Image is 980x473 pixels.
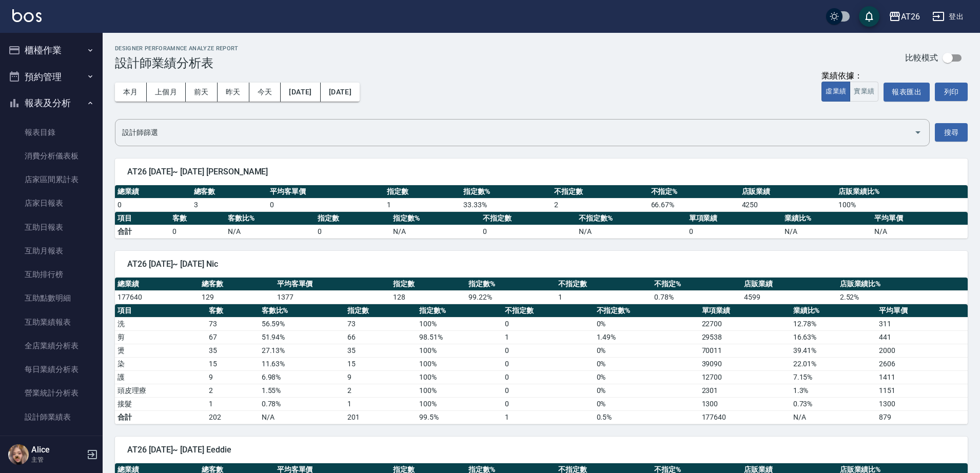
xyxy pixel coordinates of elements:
button: 報表匯出 [884,83,930,102]
a: 每日業績分析表 [4,358,99,381]
td: 頭皮理療 [115,384,206,397]
td: 1300 [699,397,791,410]
td: 22700 [699,317,791,330]
td: 0 [502,357,594,370]
td: 0 % [594,317,699,330]
button: 實業績 [850,82,878,102]
h5: Alice [31,445,84,455]
th: 客數比% [225,212,315,225]
td: N/A [390,225,480,238]
td: 100 % [417,357,502,370]
td: 100 % [836,198,968,211]
a: 消費分析儀表板 [4,144,99,168]
table: a dense table [115,304,968,424]
td: 99.22 % [466,290,556,304]
a: 互助月報表 [4,239,99,263]
button: Open [910,124,926,141]
th: 不指定% [649,185,739,199]
td: 0 % [594,397,699,410]
td: 0 % [594,357,699,370]
a: 報表目錄 [4,121,99,144]
td: 護 [115,370,206,384]
td: 0.78 % [652,290,741,304]
p: 比較模式 [905,52,938,63]
a: 互助點數明細 [4,286,99,310]
th: 總業績 [115,185,191,199]
td: 燙 [115,344,206,357]
td: 29538 [699,330,791,344]
th: 不指定數 [480,212,576,225]
th: 不指定數% [594,304,699,318]
td: 441 [876,330,968,344]
td: 0 [502,317,594,330]
th: 客數比% [259,304,345,318]
button: 上個月 [147,83,186,102]
td: 0 [480,225,576,238]
table: a dense table [115,278,968,304]
button: 櫃檯作業 [4,37,99,64]
td: 39090 [699,357,791,370]
td: 3 [191,198,268,211]
td: 129 [199,290,275,304]
td: 100 % [417,317,502,330]
button: 登出 [928,7,968,26]
td: 100 % [417,344,502,357]
td: 879 [876,410,968,424]
th: 店販業績比% [837,278,968,291]
td: 12700 [699,370,791,384]
th: 店販業績 [739,185,836,199]
td: 6.98 % [259,370,345,384]
td: 99.5% [417,410,502,424]
td: 35 [345,344,417,357]
th: 指定數 [315,212,390,225]
th: 指定數% [466,278,556,291]
div: 業績依據： [821,71,878,82]
td: 177640 [115,290,199,304]
button: 今天 [249,83,281,102]
td: 67 [206,330,259,344]
input: 選擇設計師 [120,124,910,142]
td: 洗 [115,317,206,330]
td: 33.33 % [461,198,552,211]
td: 66.67 % [649,198,739,211]
th: 指定數 [345,304,417,318]
th: 不指定數% [576,212,687,225]
th: 指定數% [417,304,502,318]
td: 0.78 % [259,397,345,410]
td: N/A [872,225,968,238]
td: 1.55 % [259,384,345,397]
th: 不指定數 [552,185,648,199]
td: 剪 [115,330,206,344]
td: 1 [556,290,652,304]
th: 總業績 [115,278,199,291]
td: 12.78 % [791,317,876,330]
td: 0 % [594,344,699,357]
td: 0 % [594,370,699,384]
td: 1 [502,330,594,344]
th: 業績比% [791,304,876,318]
td: 2000 [876,344,968,357]
td: 0 [170,225,225,238]
a: 店家區間累計表 [4,168,99,191]
button: AT26 [885,6,924,27]
td: 染 [115,357,206,370]
button: 本月 [115,83,147,102]
td: 2 [206,384,259,397]
td: 0 % [594,384,699,397]
th: 指定數 [390,278,466,291]
th: 總客數 [199,278,275,291]
th: 不指定% [652,278,741,291]
th: 店販業績 [741,278,837,291]
th: 店販業績比% [836,185,968,199]
button: 預約管理 [4,64,99,90]
td: 4250 [739,198,836,211]
th: 不指定數 [502,304,594,318]
button: [DATE] [321,83,360,102]
td: 11.63 % [259,357,345,370]
th: 平均單價 [876,304,968,318]
td: 0.5% [594,410,699,424]
td: 0 [502,344,594,357]
td: 70011 [699,344,791,357]
span: AT26 [DATE]~ [DATE] Nic [127,259,955,269]
th: 指定數% [461,185,552,199]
